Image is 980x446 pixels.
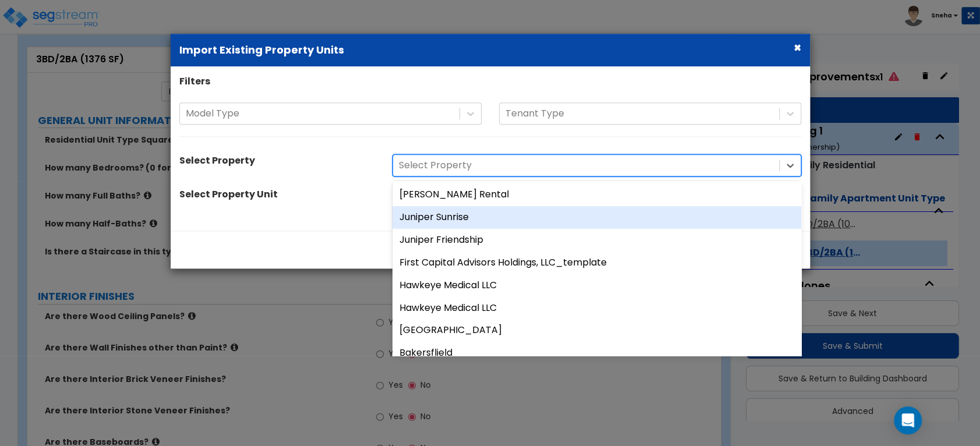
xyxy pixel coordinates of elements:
[392,342,801,364] div: Bakersflield
[179,189,278,202] label: Select Property Unit
[179,75,210,89] label: Filters
[392,320,801,342] div: [GEOGRAPHIC_DATA]
[794,41,801,54] button: ×
[392,229,801,252] div: Juniper Friendship
[179,155,255,168] label: Select Property
[392,274,801,297] div: Hawkeye Medical LLC
[392,252,801,274] div: First Capital Advisors Holdings, LLC_template
[894,406,922,434] div: Open Intercom Messenger
[392,206,801,229] div: Juniper Sunrise
[392,297,801,320] div: Hawkeye Medical LLC
[179,43,344,57] b: Import Existing Property Units
[392,184,801,207] div: [PERSON_NAME] Rental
